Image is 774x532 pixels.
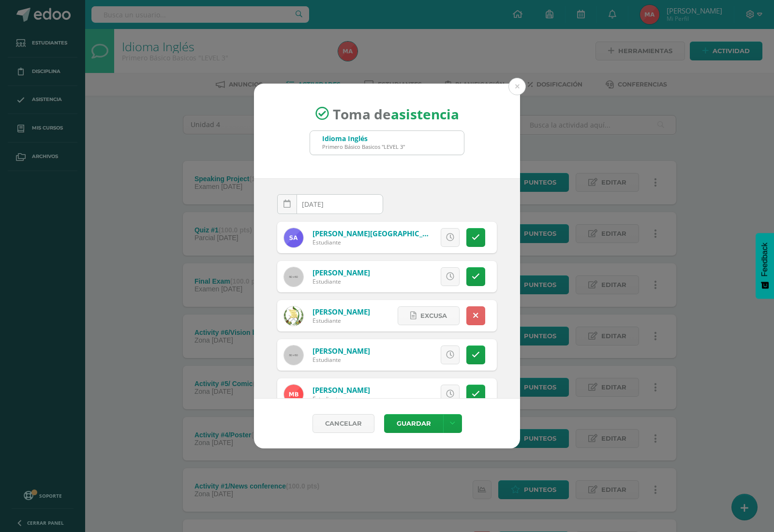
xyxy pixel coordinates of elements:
[508,78,526,95] button: Close (Esc)
[313,356,370,364] div: Estudiante
[313,316,370,325] div: Estudiante
[284,306,303,326] img: 6a4c4822bf119e11a345cd078a5a2ae1.png
[313,229,444,238] a: [PERSON_NAME][GEOGRAPHIC_DATA]
[333,104,459,123] span: Toma de
[284,267,303,287] img: 60x60
[391,104,459,123] strong: asistencia
[760,243,769,276] span: Feedback
[284,345,303,365] img: 60x60
[313,385,370,395] a: [PERSON_NAME]
[322,134,405,143] div: Idioma Inglés
[398,306,460,325] a: Excusa
[313,268,370,277] a: [PERSON_NAME]
[384,414,443,433] button: Guardar
[313,307,370,316] a: [PERSON_NAME]
[313,414,374,433] a: Cancelar
[420,307,447,325] span: Excusa
[313,395,370,403] div: Estudiante
[310,131,464,155] input: Busca un grado o sección aquí...
[284,385,303,404] img: f90d96feb81eb68eb65d9593fb22c30f.png
[278,195,383,214] input: Fecha de Inasistencia
[313,238,429,246] div: Estudiante
[322,143,405,150] div: Primero Básico Basicos "LEVEL 3"
[313,277,370,286] div: Estudiante
[756,233,774,299] button: Feedback - Mostrar encuesta
[284,228,303,247] img: 6fe44b9fe8958021e590cf998009cfdf.png
[313,346,370,356] a: [PERSON_NAME]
